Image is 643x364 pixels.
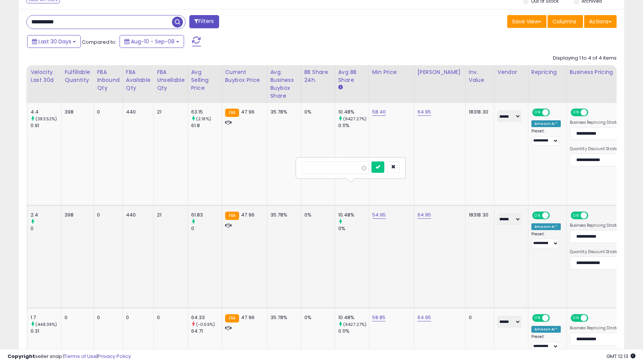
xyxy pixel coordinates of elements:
[304,109,329,115] div: 0%
[343,116,367,122] small: (9427.27%)
[120,35,184,48] button: Aug-10 - Sep-08
[469,109,488,115] div: 18318.30
[549,315,561,321] span: OFF
[587,212,599,218] span: OFF
[196,116,211,122] small: (2.18%)
[157,212,182,218] div: 21
[64,314,88,321] div: 0
[372,108,386,116] a: 58.40
[570,249,625,255] label: Quantity Discount Strategy:
[570,326,625,331] label: Business Repricing Strategy:
[270,212,295,218] div: 35.78%
[31,109,61,115] div: 4.4
[225,68,264,84] div: Current Buybox Price
[584,15,617,28] button: Actions
[304,68,332,84] div: BB Share 24h.
[531,223,561,230] div: Amazon AI *
[304,314,329,321] div: 0%
[338,122,369,129] div: 0.11%
[189,15,219,28] button: Filters
[531,326,561,333] div: Amazon AI *
[533,212,542,218] span: ON
[82,38,117,46] span: Compared to:
[8,353,35,360] strong: Copyright
[571,212,581,218] span: ON
[157,314,182,321] div: 0
[553,55,617,62] div: Displaying 1 to 4 of 4 items
[191,68,219,92] div: Avg Selling Price
[241,211,255,218] span: 47.96
[469,212,488,218] div: 18318.30
[31,212,61,218] div: 2.4
[225,212,239,220] small: FBA
[191,212,222,218] div: 61.83
[191,225,222,232] div: 0
[531,334,561,351] div: Preset:
[64,68,91,84] div: Fulfillable Quantity
[98,353,131,360] a: Privacy Policy
[338,68,366,84] div: Avg BB Share
[570,120,625,125] label: Business Repricing Strategy:
[552,18,576,25] span: Columns
[338,212,369,218] div: 10.48%
[31,68,58,84] div: Velocity Last 30d
[225,109,239,117] small: FBA
[343,321,367,327] small: (9427.27%)
[31,225,61,232] div: 0
[338,328,369,335] div: 0.11%
[417,211,431,219] a: 64.95
[531,129,561,146] div: Preset:
[191,122,222,129] div: 61.8
[571,109,581,116] span: ON
[571,315,581,321] span: ON
[587,315,599,321] span: OFF
[507,15,546,28] button: Save View
[549,109,561,116] span: OFF
[548,15,583,28] button: Columns
[8,353,131,360] div: seller snap | |
[64,212,88,218] div: 398
[338,84,343,91] small: Avg BB Share.
[570,223,625,228] label: Business Repricing Strategy:
[31,122,61,129] div: 0.91
[531,232,561,249] div: Preset:
[241,108,255,115] span: 47.96
[497,68,525,76] div: Vendor
[270,314,295,321] div: 35.78%
[157,109,182,115] div: 21
[533,109,542,116] span: ON
[191,314,222,321] div: 64.33
[417,68,462,76] div: [PERSON_NAME]
[338,109,369,115] div: 10.48%
[38,38,71,45] span: Last 30 Days
[469,68,491,84] div: Inv. value
[196,321,215,327] small: (-0.59%)
[372,314,386,321] a: 58.85
[27,35,81,48] button: Last 30 Days
[126,109,148,115] div: 440
[225,314,239,323] small: FBA
[191,328,222,335] div: 64.71
[131,38,175,45] span: Aug-10 - Sep-08
[241,314,255,321] span: 47.96
[417,108,431,116] a: 64.95
[494,65,528,103] th: CSV column name: cust_attr_1_Vendor
[64,109,88,115] div: 398
[157,68,185,92] div: FBA Unsellable Qty
[606,353,635,360] span: 2025-10-9 12:13 GMT
[126,212,148,218] div: 440
[64,353,97,360] a: Terms of Use
[97,109,117,115] div: 0
[191,109,222,115] div: 63.15
[469,314,488,321] div: 0
[372,68,411,76] div: Min Price
[549,212,561,218] span: OFF
[338,314,369,321] div: 10.48%
[97,314,117,321] div: 0
[126,314,148,321] div: 0
[372,211,386,219] a: 54.95
[35,116,57,122] small: (383.52%)
[97,68,120,92] div: FBA inbound Qty
[570,146,625,152] label: Quantity Discount Strategy:
[531,68,563,76] div: Repricing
